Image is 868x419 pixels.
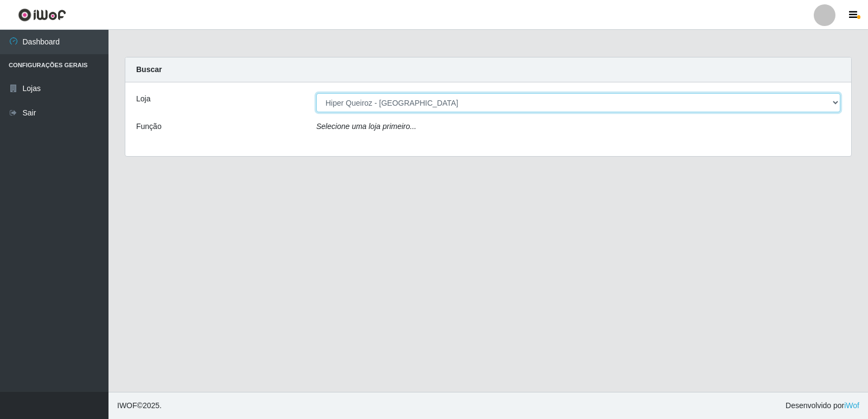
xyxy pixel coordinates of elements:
[136,65,162,74] strong: Buscar
[786,400,859,411] span: Desenvolvido por
[117,400,162,411] span: © 2025 .
[117,401,137,410] span: IWOF
[136,93,150,105] label: Loja
[136,121,162,132] label: Função
[18,8,66,22] img: CoreUI Logo
[844,401,859,410] a: iWof
[316,122,416,131] i: Selecione uma loja primeiro...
